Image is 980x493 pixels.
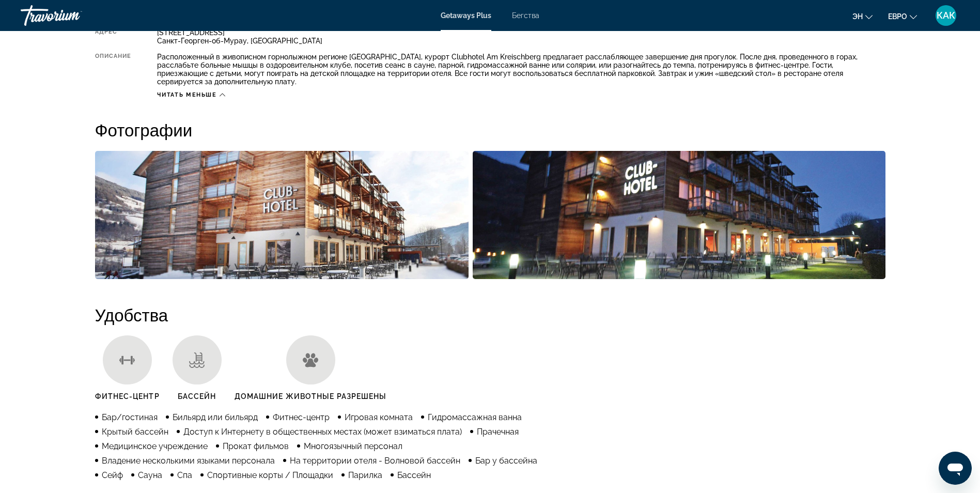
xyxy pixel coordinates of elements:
button: Открыть полноэкранный слайдер изображений [95,150,469,280]
a: Бегства [512,11,539,20]
span: Бар у бассейна [475,456,537,466]
div: Описание [95,53,132,86]
h2: Фотографии [95,119,885,140]
span: Гидромассажная ванна [428,412,522,422]
span: Бар/гостиная [102,412,158,422]
span: Спа [177,470,192,480]
span: На территории отеля - Волновой бассейн [290,456,460,466]
span: Сауна [138,470,162,480]
span: Многоязычный персонал [304,441,402,451]
span: КАК [937,10,955,21]
span: Прачечная [477,427,519,437]
a: Getaways Plus [441,11,491,20]
span: Бассейн [178,392,216,400]
span: Фитнес-центр [95,392,160,400]
div: Расположенный в живописном горнолыжном регионе [GEOGRAPHIC_DATA], курорт Clubhotel Am Kreischberg... [157,53,885,86]
h2: Удобства [95,304,885,325]
span: Игровая комната [345,412,413,422]
span: Доступ к Интернету в общественных местах (может взиматься плата) [183,427,462,437]
span: Медицинское учреждение [102,441,208,451]
button: Пользовательское меню [932,5,959,26]
span: Сейф [102,470,123,480]
button: Изменить валюту [888,9,917,24]
span: Бассейн [397,470,431,480]
span: Прокат фильмов [223,441,289,451]
button: Открыть полноэкранный слайдер изображений [473,150,885,280]
span: Спортивные корты / Площадки [207,470,333,480]
span: Читать меньше [157,91,216,98]
div: Адрес [95,28,132,45]
span: евро [888,12,907,21]
button: Читать меньше [157,91,225,99]
span: Домашние животные разрешены [235,392,387,400]
iframe: Schaltfläche zum Öffnen des Messaging-Fensters [939,452,972,485]
span: Владение несколькими языками персонала [102,456,275,466]
span: Крытый бассейн [102,427,168,437]
span: Фитнес-центр [273,412,330,422]
span: эн [852,12,863,21]
a: Травориум [21,2,124,29]
div: [STREET_ADDRESS] Санкт-Георген-об-Мурау, [GEOGRAPHIC_DATA] [157,28,885,45]
span: Парилка [348,470,382,480]
span: Бильярд или бильярд [173,412,258,422]
button: Изменение языка [852,9,873,24]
